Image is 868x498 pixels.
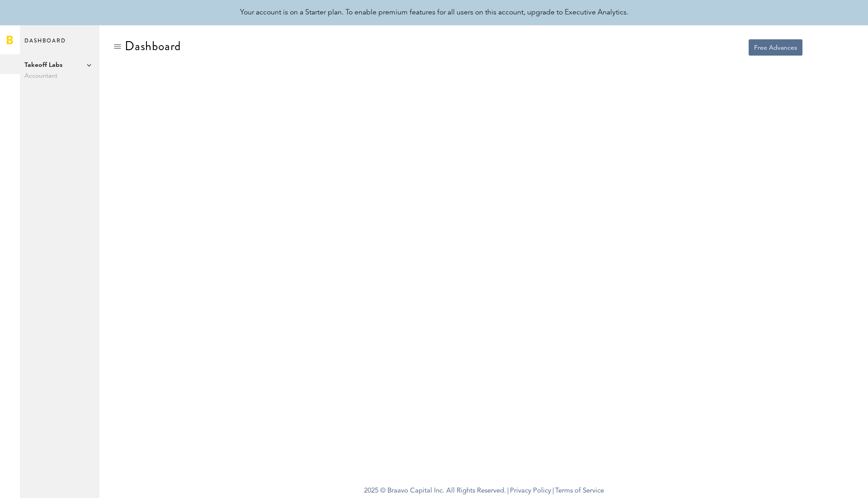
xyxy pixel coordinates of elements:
span: Accountant [24,70,95,81]
div: Your account is on a Starter plan. To enable premium features for all users on this account, upgr... [240,7,628,18]
iframe: Opens a widget where you can find more information [797,471,859,493]
a: Terms of Service [555,488,604,494]
span: Dashboard [24,35,66,54]
div: Dashboard [125,39,181,53]
span: Takeoff Labs [24,60,95,70]
a: Privacy Policy [510,488,551,494]
button: Free Advances [749,39,802,56]
span: 2025 © Braavo Capital Inc. All Rights Reserved. [364,484,506,498]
